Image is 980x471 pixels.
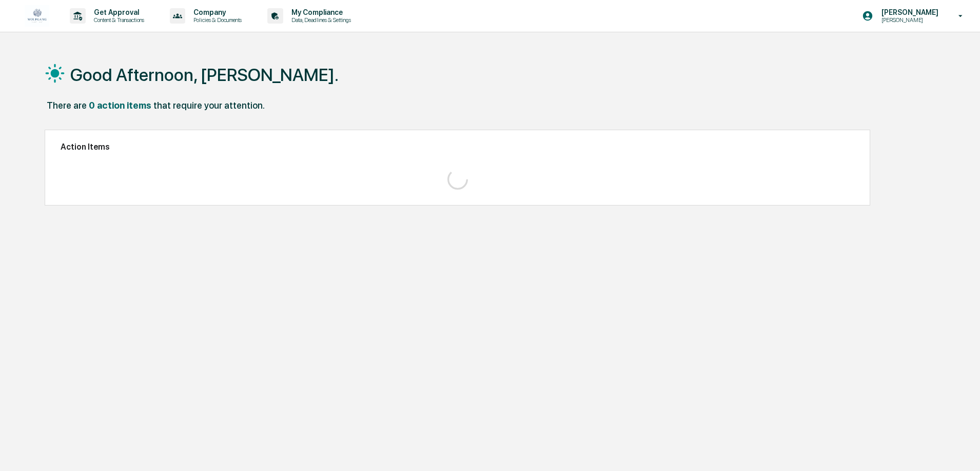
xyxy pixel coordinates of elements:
[185,16,247,24] p: Policies & Documents
[153,100,265,111] div: that require your attention.
[70,65,339,85] h1: Good Afternoon, [PERSON_NAME].
[873,8,944,16] p: [PERSON_NAME]
[86,8,149,16] p: Get Approval
[89,100,151,111] div: 0 action items
[61,142,854,152] h2: Action Items
[25,5,49,27] img: logo
[283,16,356,24] p: Data, Deadlines & Settings
[283,8,356,16] p: My Compliance
[86,16,149,24] p: Content & Transactions
[185,8,247,16] p: Company
[873,16,944,24] p: [PERSON_NAME]
[47,100,87,111] div: There are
